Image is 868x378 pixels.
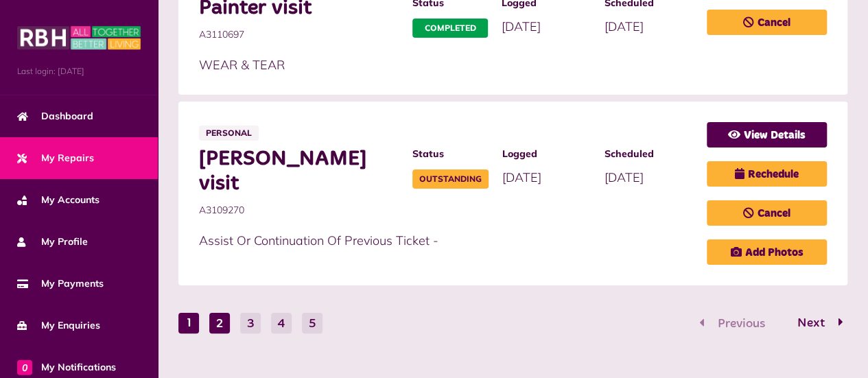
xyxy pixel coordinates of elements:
span: My Repairs [17,151,94,165]
button: Go to page 2 [209,313,230,333]
a: Rechedule [707,161,827,187]
span: Outstanding [412,169,489,189]
button: Go to page 2 [783,314,847,333]
span: [DATE] [502,19,541,34]
span: Status [412,147,489,161]
span: My Profile [17,235,88,249]
span: Completed [412,19,488,38]
span: My Payments [17,276,104,291]
p: WEAR & TEAR [199,56,693,74]
span: Next [787,317,835,329]
button: Go to page 3 [240,313,261,333]
span: Last login: [DATE] [17,65,141,78]
span: My Accounts [17,193,99,207]
p: Assist Or Continuation Of Previous Ticket - [199,231,693,250]
img: MyRBH [17,24,141,51]
span: A3109270 [199,203,399,217]
a: Cancel [707,200,827,226]
span: Personal [199,126,259,141]
button: Go to page 4 [271,313,292,333]
span: 0 [17,359,32,375]
span: My Notifications [17,360,116,375]
span: [DATE] [605,169,644,185]
span: Logged [502,147,591,161]
span: Dashboard [17,109,93,123]
span: [DATE] [502,169,541,185]
button: Go to page 5 [302,313,322,333]
a: View Details [707,122,827,147]
span: My Enquiries [17,318,100,333]
a: Cancel [707,10,827,35]
span: [PERSON_NAME] visit [199,147,399,196]
a: Add Photos [707,239,827,265]
span: [DATE] [605,19,644,34]
span: Scheduled [605,147,693,161]
span: A3110697 [199,27,399,42]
